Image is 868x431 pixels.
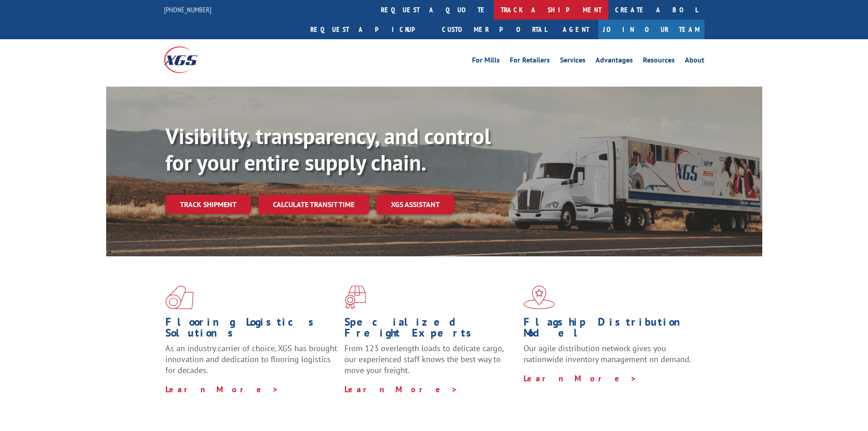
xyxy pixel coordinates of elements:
[598,20,704,39] a: Join Our Team
[435,20,554,39] a: Customer Portal
[344,384,458,395] a: Learn More >
[344,317,517,343] h1: Specialized Freight Experts
[258,195,369,214] a: Calculate transit time
[165,195,251,214] a: Track shipment
[303,20,435,39] a: Request a pickup
[164,5,211,14] a: [PHONE_NUMBER]
[165,286,194,309] img: xgs-icon-total-supply-chain-intelligence-red
[524,373,637,384] a: Learn More >
[472,57,500,67] a: For Mills
[510,57,550,67] a: For Retailers
[344,286,366,309] img: xgs-icon-focused-on-flooring-red
[685,57,704,67] a: About
[524,317,696,343] h1: Flagship Distribution Model
[560,57,586,67] a: Services
[344,343,517,384] p: From 123 overlength loads to delicate cargo, our experienced staff knows the best way to move you...
[554,20,598,39] a: Agent
[165,384,279,395] a: Learn More >
[643,57,675,67] a: Resources
[596,57,633,67] a: Advantages
[376,195,454,214] a: XGS ASSISTANT
[524,286,555,309] img: xgs-icon-flagship-distribution-model-red
[165,317,338,343] h1: Flooring Logistics Solutions
[524,343,691,364] span: Our agile distribution network gives you nationwide inventory management on demand.
[165,343,337,375] span: As an industry carrier of choice, XGS has brought innovation and dedication to flooring logistics...
[165,122,491,177] b: Visibility, transparency, and control for your entire supply chain.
